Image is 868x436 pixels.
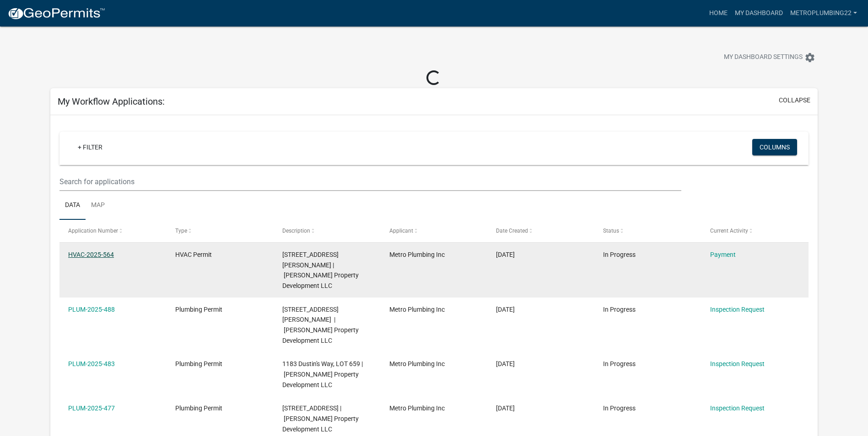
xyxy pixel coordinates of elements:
[603,306,636,313] span: In Progress
[68,228,118,234] span: Application Number
[282,251,359,289] span: 1174 Dustin's Way | Ellings Property Development LLC
[282,360,363,388] span: 1183 Dustin's Way, LOT 659 | Ellings Property Development LLC
[389,360,445,367] span: Metro Plumbing Inc
[496,360,515,367] span: 09/02/2025
[710,306,765,313] a: Inspection Request
[752,139,797,155] button: Columns
[175,251,212,258] span: HVAC Permit
[389,306,445,313] span: Metro Plumbing Inc
[804,52,815,63] i: settings
[58,96,165,107] h5: My Workflow Applications:
[282,404,359,433] span: 1170 Dustin's Way, Lot 611 | Ellings Property Development LLC
[68,306,115,313] a: PLUM-2025-488
[603,228,619,234] span: Status
[701,220,809,242] datatable-header-cell: Current Activity
[59,220,167,242] datatable-header-cell: Application Number
[68,360,115,367] a: PLUM-2025-483
[175,306,222,313] span: Plumbing Permit
[496,228,528,234] span: Date Created
[282,306,359,344] span: 1166 Dustin's Way | Ellings Property Development LLC
[710,228,748,234] span: Current Activity
[380,220,487,242] datatable-header-cell: Applicant
[724,52,803,63] span: My Dashboard Settings
[496,306,515,313] span: 09/04/2025
[487,220,594,242] datatable-header-cell: Date Created
[175,360,222,367] span: Plumbing Permit
[86,191,110,220] a: Map
[603,360,636,367] span: In Progress
[603,251,636,258] span: In Progress
[282,228,310,234] span: Description
[710,251,736,258] a: Payment
[167,220,274,242] datatable-header-cell: Type
[70,139,110,155] a: + Filter
[59,172,681,191] input: Search for applications
[603,404,636,412] span: In Progress
[496,404,515,412] span: 08/29/2025
[175,404,222,412] span: Plumbing Permit
[389,228,413,234] span: Applicant
[787,5,861,22] a: metroplumbing22
[68,251,114,258] a: HVAC-2025-564
[175,228,187,234] span: Type
[706,5,731,22] a: Home
[779,96,810,105] button: collapse
[717,48,823,66] button: My Dashboard Settingssettings
[389,404,445,412] span: Metro Plumbing Inc
[496,251,515,258] span: 09/12/2025
[389,251,445,258] span: Metro Plumbing Inc
[274,220,381,242] datatable-header-cell: Description
[594,220,701,242] datatable-header-cell: Status
[710,404,765,412] a: Inspection Request
[710,360,765,367] a: Inspection Request
[731,5,787,22] a: My Dashboard
[68,404,115,412] a: PLUM-2025-477
[59,191,86,220] a: Data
